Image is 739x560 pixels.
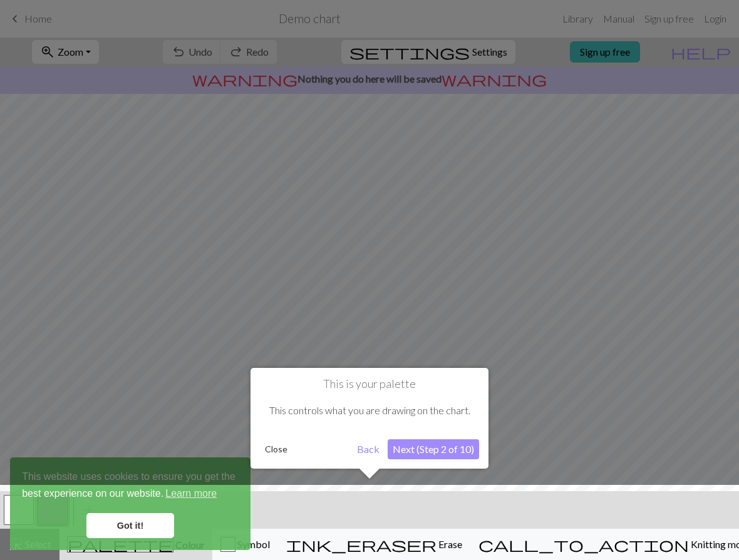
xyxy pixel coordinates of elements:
h1: This is your palette [260,377,479,391]
button: Next (Step 2 of 10) [388,439,479,459]
div: This controls what you are drawing on the chart. [260,391,479,430]
button: Back [352,439,385,459]
button: Close [260,440,292,459]
div: This is your palette [251,368,488,469]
